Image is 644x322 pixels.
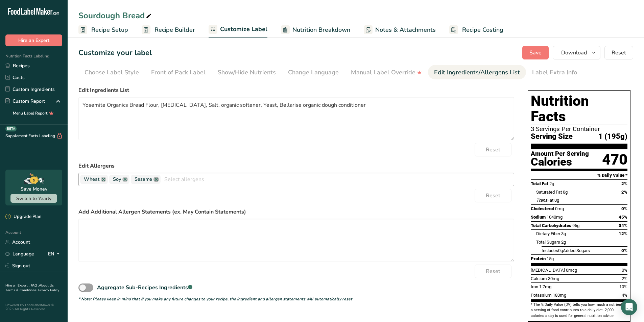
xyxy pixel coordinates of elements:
[621,248,627,253] span: 0%
[598,132,627,141] span: 1 (195g)
[16,195,51,202] span: Switch to Yearly
[449,22,503,38] a: Recipe Costing
[462,25,503,34] span: Recipe Costing
[531,284,538,289] span: Iron
[621,190,627,195] span: 2%
[135,176,152,183] span: Sesame
[531,223,571,228] span: Total Carbohydrates
[531,293,552,298] span: Potassium
[5,303,62,311] div: Powered By FoodLabelMaker © 2025 All Rights Reserved
[531,151,589,157] div: Amount Per Serving
[619,284,627,289] span: 10%
[531,256,546,261] span: Protein
[561,240,566,245] span: 2g
[38,288,59,293] a: Privacy Policy
[531,171,627,179] section: % Daily Value *
[553,293,566,298] span: 180mg
[85,68,139,77] div: Choose Label Style
[542,248,590,253] span: Includes Added Sugars
[529,49,542,57] span: Save
[622,268,627,273] span: 0%
[566,268,577,273] span: 0mcg
[548,276,559,281] span: 30mg
[475,265,511,278] button: Reset
[21,185,47,193] div: Save Money
[351,68,422,77] div: Manual Label Override
[486,192,500,200] span: Reset
[10,194,57,203] button: Switch to Yearly
[619,231,627,236] span: 12%
[5,214,41,220] div: Upgrade Plan
[547,256,554,261] span: 15g
[536,198,553,203] span: Fat
[561,231,566,236] span: 3g
[531,302,627,319] section: * The % Daily Value (DV) tells you how much a nutrient in a serving of food contributes to a dail...
[154,25,195,34] span: Recipe Builder
[547,215,563,220] span: 1040mg
[292,25,350,34] span: Nutrition Breakdown
[5,98,45,105] div: Custom Report
[486,267,500,275] span: Reset
[558,248,563,253] span: 0g
[531,215,546,220] span: Sodium
[48,250,62,258] div: EN
[78,162,514,170] label: Edit Allergens
[31,283,39,288] a: FAQ .
[555,206,564,211] span: 0mg
[78,47,152,58] h1: Customize your label
[5,283,29,288] a: Hire an Expert .
[602,151,627,169] div: 470
[532,68,577,77] div: Label Extra Info
[78,9,153,22] div: Sourdough Bread
[612,49,626,57] span: Reset
[619,223,627,228] span: 34%
[621,181,627,186] span: 2%
[531,268,565,273] span: [MEDICAL_DATA]
[604,46,633,59] button: Reset
[6,288,38,293] a: Terms & Conditions .
[536,240,560,245] span: Total Sugars
[561,49,587,57] span: Download
[522,46,549,59] button: Save
[91,25,128,34] span: Recipe Setup
[5,126,17,131] div: BETA
[531,132,573,141] span: Serving Size
[536,231,560,236] span: Dietary Fiber
[78,208,514,216] label: Add Additional Allergen Statements (ex. May Contain Statements)
[84,176,99,183] span: Wheat
[554,198,559,203] span: 0g
[220,25,267,34] span: Customize Label
[78,296,352,302] i: * Note: Please keep in mind that if you make any future changes to your recipe, the ingredient an...
[161,174,514,184] input: Select allergens
[486,146,500,154] span: Reset
[375,25,436,34] span: Notes & Attachments
[5,34,62,46] button: Hire an Expert
[218,68,276,77] div: Show/Hide Nutrients
[531,157,589,167] div: Calories
[475,189,511,202] button: Reset
[97,283,192,292] div: Aggregate Sub-Recipes Ingredients
[536,190,562,195] span: Saturated Fat
[572,223,579,228] span: 95g
[475,143,511,156] button: Reset
[622,293,627,298] span: 4%
[531,276,547,281] span: Calcium
[531,126,627,132] div: 3 Servings Per Container
[621,299,637,315] div: Open Intercom Messenger
[563,190,568,195] span: 0g
[281,22,350,38] a: Nutrition Breakdown
[531,206,554,211] span: Cholesterol
[151,68,206,77] div: Front of Pack Label
[621,206,627,211] span: 0%
[619,215,627,220] span: 45%
[78,22,128,38] a: Recipe Setup
[113,176,121,183] span: Soy
[364,22,436,38] a: Notes & Attachments
[622,276,627,281] span: 2%
[539,284,551,289] span: 1.7mg
[288,68,339,77] div: Change Language
[209,22,267,38] a: Customize Label
[531,93,627,124] h1: Nutrition Facts
[142,22,195,38] a: Recipe Builder
[531,181,548,186] span: Total Fat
